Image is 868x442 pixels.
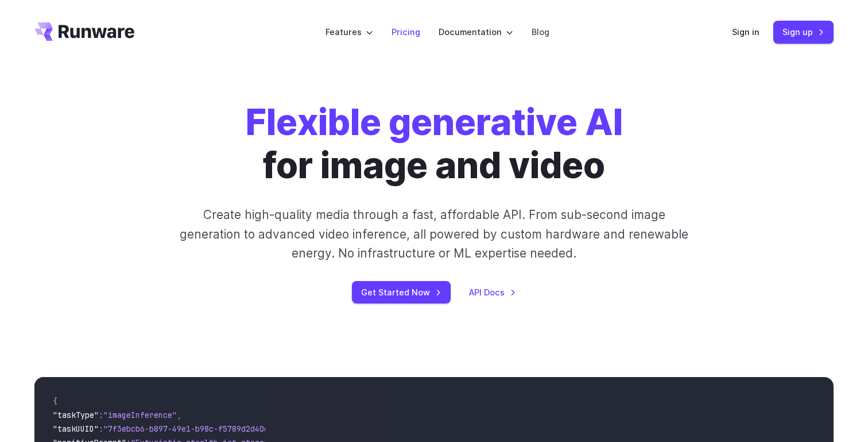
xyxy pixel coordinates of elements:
[439,25,513,39] label: Documentation
[732,25,759,39] a: Sign in
[34,22,134,41] a: Go to /
[532,25,549,39] a: Blog
[352,281,451,303] a: Get Started Now
[246,101,623,144] strong: Flexible generative AI
[99,410,103,420] span: :
[53,396,57,406] span: {
[103,424,278,434] span: "7f3ebcb6-b897-49e1-b98c-f5789d2d40d7"
[392,25,420,39] a: Pricing
[469,286,516,299] a: API Docs
[53,410,99,420] span: "taskType"
[325,25,373,39] label: Features
[177,410,181,420] span: ,
[103,410,177,420] span: "imageInference"
[246,101,623,187] h1: for image and video
[53,424,99,434] span: "taskUUID"
[99,424,103,434] span: :
[179,205,690,263] p: Create high-quality media through a fast, affordable API. From sub-second image generation to adv...
[773,21,834,43] a: Sign up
